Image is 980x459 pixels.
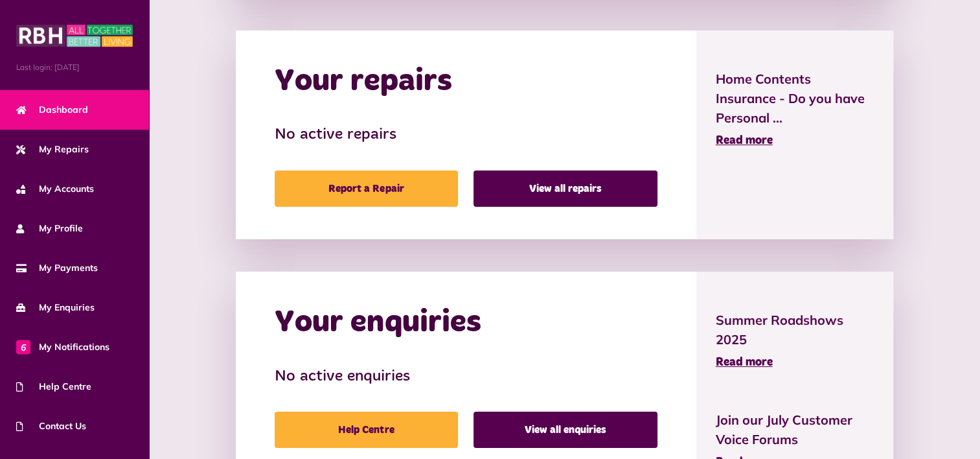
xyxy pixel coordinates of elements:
span: My Accounts [16,182,94,196]
h2: Your enquiries [275,304,481,342]
span: 6 [16,340,30,354]
span: Home Contents Insurance - Do you have Personal ... [716,69,874,128]
span: Contact Us [16,419,86,433]
a: View all enquiries [473,412,657,448]
a: Report a Repair [275,171,459,207]
img: MyRBH [16,23,133,49]
a: Help Centre [275,412,459,448]
span: Read more [716,357,773,368]
span: Read more [716,135,773,147]
span: Last login: [DATE] [16,62,133,73]
a: Summer Roadshows 2025 Read more [716,311,874,371]
span: My Payments [16,261,98,275]
span: My Repairs [16,143,89,156]
h3: No active enquiries [275,368,657,386]
h2: Your repairs [275,63,452,100]
span: My Enquiries [16,301,95,314]
span: Dashboard [16,103,88,117]
a: View all repairs [473,171,657,207]
a: Home Contents Insurance - Do you have Personal ... Read more [716,69,874,150]
span: Join our July Customer Voice Forums [716,410,874,449]
span: Summer Roadshows 2025 [716,311,874,349]
span: Help Centre [16,380,91,394]
span: My Notifications [16,340,109,354]
h3: No active repairs [275,126,657,145]
span: My Profile [16,222,83,235]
